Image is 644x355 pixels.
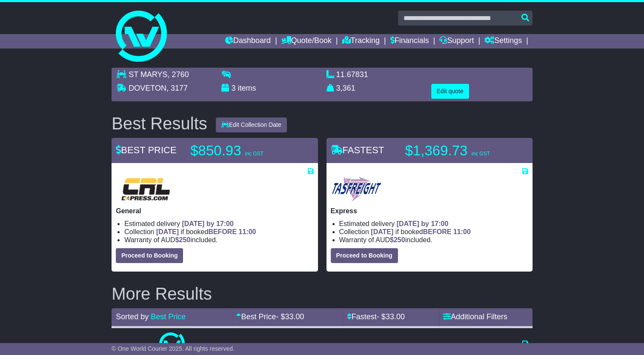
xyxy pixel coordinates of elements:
span: [DATE] by 17:00 [397,220,449,227]
a: Tracking [342,34,380,49]
span: - $ [377,312,405,321]
span: items [238,84,256,92]
img: CRL: General [116,175,175,203]
span: $ [390,236,405,243]
div: Best Results [107,114,212,133]
li: Warranty of AUD included. [124,236,313,244]
a: Additional Filters [443,312,507,321]
a: Support [439,34,474,49]
li: Warranty of AUD included. [339,236,528,244]
a: Best Price [151,312,186,321]
span: $ [175,236,191,243]
li: Collection [124,228,313,236]
span: [DATE] [371,228,393,235]
span: 11:00 [453,228,471,235]
a: Settings [484,34,522,49]
span: 250 [179,236,191,243]
a: Financials [390,34,429,49]
span: inc GST [471,151,489,157]
span: FASTEST [331,145,384,155]
span: [DATE] by 17:00 [182,220,234,227]
span: 11:00 [238,228,256,235]
span: ST MARYS [129,70,167,79]
a: Quote/Book [281,34,332,49]
span: Sorted by [116,312,149,321]
span: if booked [371,228,470,235]
span: 33.00 [386,312,405,321]
span: BEFORE [423,228,452,235]
a: Dashboard [225,34,271,49]
span: BEST PRICE [116,145,176,155]
button: Edit Collection Date [216,117,287,132]
span: [DATE] [156,228,179,235]
p: Express [331,207,528,215]
span: inc GST [245,151,263,157]
span: 3 [231,84,235,92]
span: 3,361 [336,84,355,92]
li: Collection [339,228,528,236]
span: , 2760 [168,70,189,79]
span: 33.00 [285,312,304,321]
p: $850.93 [190,142,297,159]
button: Edit quote [431,84,469,99]
span: - $ [276,312,304,321]
span: 11.67831 [336,70,368,79]
span: BEFORE [208,228,237,235]
a: Best Price- $33.00 [236,312,304,321]
p: $1,369.73 [405,142,512,159]
button: Proceed to Booking [331,248,398,263]
a: Fastest- $33.00 [347,312,405,321]
img: Tasfreight: Express [331,175,382,203]
span: 250 [394,236,405,243]
button: Proceed to Booking [116,248,183,263]
span: if booked [156,228,256,235]
li: Estimated delivery [339,220,528,228]
h2: More Results [112,284,532,303]
span: DOVETON [129,84,166,92]
li: Estimated delivery [124,220,313,228]
span: © One World Courier 2025. All rights reserved. [112,345,235,352]
span: , 3177 [166,84,188,92]
p: General [116,207,313,215]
